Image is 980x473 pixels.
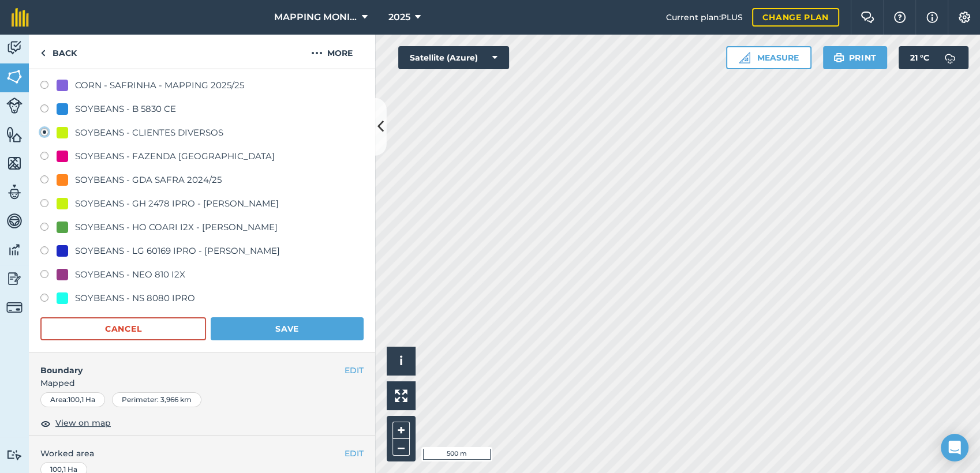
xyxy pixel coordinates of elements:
img: Ruler icon [739,52,750,63]
div: SOYBEANS - GDA SAFRA 2024/25 [75,173,222,187]
img: svg+xml;base64,PD94bWwgdmVyc2lvbj0iMS4wIiBlbmNvZGluZz0idXRmLTgiPz4KPCEtLSBHZW5lcmF0b3I6IEFkb2JlIE... [6,183,23,201]
div: SOYBEANS - CLIENTES DIVERSOS [75,126,223,140]
img: svg+xml;base64,PD94bWwgdmVyc2lvbj0iMS4wIiBlbmNvZGluZz0idXRmLTgiPz4KPCEtLSBHZW5lcmF0b3I6IEFkb2JlIE... [6,299,23,316]
button: Measure [726,46,811,69]
span: MAPPING MONITORAMENTO AGRICOLA [274,10,357,24]
div: Open Intercom Messenger [941,434,968,461]
div: SOYBEANS - LG 60169 IPRO - [PERSON_NAME] [75,244,280,258]
a: Back [29,35,88,69]
img: A cog icon [957,12,971,23]
span: Mapped [29,377,375,389]
span: 2025 [388,10,410,24]
button: Cancel [40,317,206,340]
img: Two speech bubbles overlapping with the left bubble in the forefront [861,12,874,23]
button: + [392,422,410,439]
img: svg+xml;base64,PD94bWwgdmVyc2lvbj0iMS4wIiBlbmNvZGluZz0idXRmLTgiPz4KPCEtLSBHZW5lcmF0b3I6IEFkb2JlIE... [6,39,23,57]
span: i [399,354,403,368]
h4: Boundary [29,352,345,377]
span: Worked area [40,447,364,460]
button: More [289,35,375,69]
img: svg+xml;base64,PD94bWwgdmVyc2lvbj0iMS4wIiBlbmNvZGluZz0idXRmLTgiPz4KPCEtLSBHZW5lcmF0b3I6IEFkb2JlIE... [6,241,23,258]
img: svg+xml;base64,PHN2ZyB4bWxucz0iaHR0cDovL3d3dy53My5vcmcvMjAwMC9zdmciIHdpZHRoPSI1NiIgaGVpZ2h0PSI2MC... [6,155,23,172]
img: A question mark icon [893,12,907,23]
img: svg+xml;base64,PD94bWwgdmVyc2lvbj0iMS4wIiBlbmNvZGluZz0idXRmLTgiPz4KPCEtLSBHZW5lcmF0b3I6IEFkb2JlIE... [6,212,23,230]
div: SOYBEANS - NS 8080 IPRO [75,291,195,305]
img: svg+xml;base64,PD94bWwgdmVyc2lvbj0iMS4wIiBlbmNvZGluZz0idXRmLTgiPz4KPCEtLSBHZW5lcmF0b3I6IEFkb2JlIE... [938,46,962,69]
img: svg+xml;base64,PHN2ZyB4bWxucz0iaHR0cDovL3d3dy53My5vcmcvMjAwMC9zdmciIHdpZHRoPSI5IiBoZWlnaHQ9IjI0Ii... [40,46,46,60]
img: svg+xml;base64,PHN2ZyB4bWxucz0iaHR0cDovL3d3dy53My5vcmcvMjAwMC9zdmciIHdpZHRoPSI1NiIgaGVpZ2h0PSI2MC... [6,68,23,85]
span: View on map [55,416,111,429]
img: Four arrows, one pointing top left, one top right, one bottom right and the last bottom left [395,389,407,402]
a: Change plan [752,8,839,27]
button: Print [823,46,888,69]
img: svg+xml;base64,PHN2ZyB4bWxucz0iaHR0cDovL3d3dy53My5vcmcvMjAwMC9zdmciIHdpZHRoPSI1NiIgaGVpZ2h0PSI2MC... [6,126,23,143]
div: SOYBEANS - FAZENDA [GEOGRAPHIC_DATA] [75,149,275,163]
button: Save [211,317,364,340]
button: EDIT [345,447,364,460]
button: 21 °C [899,46,968,69]
span: Current plan : PLUS [666,11,743,24]
img: svg+xml;base64,PHN2ZyB4bWxucz0iaHR0cDovL3d3dy53My5vcmcvMjAwMC9zdmciIHdpZHRoPSIxNyIgaGVpZ2h0PSIxNy... [926,10,938,24]
span: 21 ° C [910,46,929,69]
button: – [392,439,410,456]
img: svg+xml;base64,PHN2ZyB4bWxucz0iaHR0cDovL3d3dy53My5vcmcvMjAwMC9zdmciIHdpZHRoPSIyMCIgaGVpZ2h0PSIyNC... [311,46,323,60]
img: fieldmargin Logo [12,8,29,27]
div: Area : 100,1 Ha [40,392,105,407]
button: View on map [40,416,111,430]
div: Perimeter : 3,966 km [112,392,201,407]
img: svg+xml;base64,PD94bWwgdmVyc2lvbj0iMS4wIiBlbmNvZGluZz0idXRmLTgiPz4KPCEtLSBHZW5lcmF0b3I6IEFkb2JlIE... [6,270,23,287]
div: SOYBEANS - HO COARI I2X - [PERSON_NAME] [75,220,278,234]
img: svg+xml;base64,PHN2ZyB4bWxucz0iaHR0cDovL3d3dy53My5vcmcvMjAwMC9zdmciIHdpZHRoPSIxOCIgaGVpZ2h0PSIyNC... [40,416,51,430]
img: svg+xml;base64,PD94bWwgdmVyc2lvbj0iMS4wIiBlbmNvZGluZz0idXRmLTgiPz4KPCEtLSBHZW5lcmF0b3I6IEFkb2JlIE... [6,97,23,114]
div: SOYBEANS - B 5830 CE [75,102,176,116]
div: SOYBEANS - NEO 810 I2X [75,268,185,281]
button: EDIT [345,364,364,377]
div: SOYBEANS - GH 2478 IPRO - [PERSON_NAME] [75,197,279,211]
img: svg+xml;base64,PD94bWwgdmVyc2lvbj0iMS4wIiBlbmNvZGluZz0idXRmLTgiPz4KPCEtLSBHZW5lcmF0b3I6IEFkb2JlIE... [6,449,23,460]
button: i [387,347,416,376]
button: Satellite (Azure) [398,46,509,69]
img: svg+xml;base64,PHN2ZyB4bWxucz0iaHR0cDovL3d3dy53My5vcmcvMjAwMC9zdmciIHdpZHRoPSIxOSIgaGVpZ2h0PSIyNC... [833,51,844,65]
div: CORN - SAFRINHA - MAPPING 2025/25 [75,78,244,92]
